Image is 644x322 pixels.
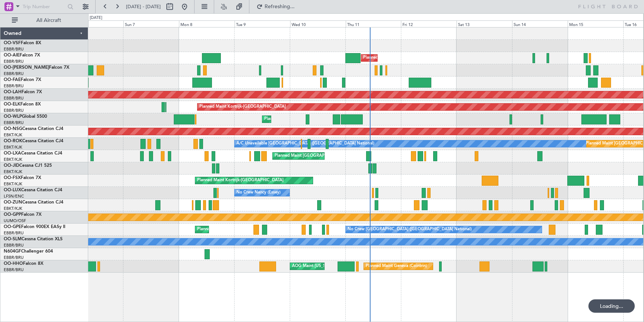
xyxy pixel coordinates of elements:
[197,175,283,186] div: Planned Maint Kortrijk-[GEOGRAPHIC_DATA]
[4,212,21,217] span: OO-GPP
[512,20,568,27] div: Sun 14
[4,237,63,241] a: OO-SLMCessna Citation XLS
[568,20,623,27] div: Mon 15
[23,1,65,12] input: Trip Number
[4,53,40,58] a: OO-AIEFalcon 7X
[68,20,123,27] div: Sat 6
[292,261,382,272] div: AOG Maint [US_STATE] ([GEOGRAPHIC_DATA])
[4,243,24,248] a: EBBR/BRU
[4,139,22,143] span: OO-ROK
[4,230,24,236] a: EBBR/BRU
[4,169,22,175] a: EBKT/KJK
[4,114,47,119] a: OO-WLPGlobal 5500
[290,20,346,27] div: Wed 10
[236,187,280,198] div: No Crew Nancy (Essey)
[4,71,24,77] a: EBBR/BRU
[588,299,635,313] div: Loading...
[4,237,21,241] span: OO-SLM
[197,224,331,235] div: Planned Maint [GEOGRAPHIC_DATA] ([GEOGRAPHIC_DATA] National)
[4,41,41,45] a: OO-VSFFalcon 8X
[8,14,80,26] button: All Aircraft
[346,20,401,27] div: Thu 11
[19,18,78,23] span: All Aircraft
[126,3,161,10] span: [DATE] - [DATE]
[4,127,22,131] span: OO-NSG
[90,15,102,21] div: [DATE]
[457,20,512,27] div: Sat 13
[401,20,457,27] div: Fri 12
[4,163,19,168] span: OO-JID
[275,150,409,162] div: Planned Maint [GEOGRAPHIC_DATA] ([GEOGRAPHIC_DATA] National)
[4,90,21,94] span: OO-LAH
[179,20,235,27] div: Mon 8
[4,267,24,273] a: EBBR/BRU
[4,176,21,180] span: OO-FSX
[4,144,22,150] a: EBKT/KJK
[4,249,21,254] span: N604GF
[264,4,295,9] span: Refreshing...
[4,181,22,187] a: EBKT/KJK
[264,114,303,125] div: Planned Maint Liege
[4,46,24,52] a: EBBR/BRU
[4,188,62,192] a: OO-LUXCessna Citation CJ4
[4,132,22,138] a: EBKT/KJK
[4,65,49,70] span: OO-[PERSON_NAME]
[4,53,20,58] span: OO-AIE
[4,151,21,156] span: OO-LXA
[4,193,24,199] a: LFSN/ENC
[4,200,22,205] span: OO-ZUN
[366,261,427,272] div: Planned Maint Geneva (Cointrin)
[4,188,21,192] span: OO-LUX
[236,138,374,149] div: A/C Unavailable [GEOGRAPHIC_DATA] ([GEOGRAPHIC_DATA] National)
[4,108,24,113] a: EBBR/BRU
[4,41,21,45] span: OO-VSF
[4,78,41,82] a: OO-FAEFalcon 7X
[4,120,24,126] a: EBBR/BRU
[348,224,472,235] div: No Crew [GEOGRAPHIC_DATA] ([GEOGRAPHIC_DATA] National)
[235,20,290,27] div: Tue 9
[123,20,179,27] div: Sun 7
[4,176,41,180] a: OO-FSXFalcon 7X
[4,206,22,211] a: EBKT/KJK
[4,157,22,162] a: EBKT/KJK
[4,261,43,266] a: OO-HHOFalcon 8X
[4,83,24,89] a: EBBR/BRU
[199,101,286,113] div: Planned Maint Kortrijk-[GEOGRAPHIC_DATA]
[4,225,21,229] span: OO-GPE
[4,163,52,168] a: OO-JIDCessna CJ1 525
[4,255,24,260] a: EBBR/BRU
[4,151,62,156] a: OO-LXACessna Citation CJ4
[4,102,20,107] span: OO-ELK
[4,218,26,224] a: UUMO/OSF
[4,225,65,229] a: OO-GPEFalcon 900EX EASy II
[4,127,63,131] a: OO-NSGCessna Citation CJ4
[4,261,23,266] span: OO-HHO
[4,59,24,64] a: EBBR/BRU
[363,52,480,64] div: Planned Maint [GEOGRAPHIC_DATA] ([GEOGRAPHIC_DATA])
[4,95,24,101] a: EBBR/BRU
[4,200,63,205] a: OO-ZUNCessna Citation CJ4
[4,114,22,119] span: OO-WLP
[253,1,298,13] button: Refreshing...
[4,78,21,82] span: OO-FAE
[4,212,42,217] a: OO-GPPFalcon 7X
[4,90,42,94] a: OO-LAHFalcon 7X
[4,102,41,107] a: OO-ELKFalcon 8X
[4,65,69,70] a: OO-[PERSON_NAME]Falcon 7X
[4,249,53,254] a: N604GFChallenger 604
[4,139,63,143] a: OO-ROKCessna Citation CJ4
